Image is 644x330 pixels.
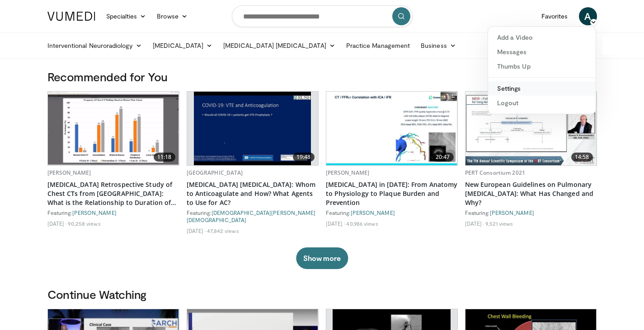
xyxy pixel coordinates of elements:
[579,7,597,25] a: A
[207,227,239,234] li: 47,842 views
[488,26,596,114] div: A
[465,169,525,177] a: PERT Consortium 2021
[326,92,457,165] img: 823da73b-7a00-425d-bb7f-45c8b03b10c3.620x360_q85_upscale.jpg
[488,30,596,45] a: Add a Video
[488,81,596,96] a: Settings
[47,287,597,302] h3: Continue Watching
[488,45,596,59] a: Messages
[47,169,91,177] a: [PERSON_NAME]
[351,209,395,216] a: [PERSON_NAME]
[326,180,458,207] a: [MEDICAL_DATA] in [DATE]: From Anatomy to Physiology to Plaque Burden and Prevention
[326,209,458,216] div: Featuring:
[187,209,319,223] div: Featuring:
[465,92,597,165] a: 14:58
[346,220,378,227] li: 40,986 views
[187,169,243,177] a: [GEOGRAPHIC_DATA]
[187,92,318,165] a: 19:48
[47,70,597,84] h3: Recommended for You
[194,92,310,165] img: 19d6f46f-fc51-4bbe-aa3f-ab0c4992aa3b.620x360_q85_upscale.jpg
[101,7,152,25] a: Specialties
[536,7,573,25] a: Favorites
[485,220,513,227] li: 9,521 views
[341,37,415,55] a: Practice Management
[218,37,341,55] a: [MEDICAL_DATA] [MEDICAL_DATA]
[42,37,147,55] a: Interventional Neuroradiology
[571,153,593,162] span: 14:58
[465,220,484,227] li: [DATE]
[326,169,370,177] a: [PERSON_NAME]
[415,37,461,55] a: Business
[154,153,175,162] span: 11:18
[68,220,100,227] li: 90,258 views
[326,220,345,227] li: [DATE]
[187,180,319,207] a: [MEDICAL_DATA] [MEDICAL_DATA]: Whom to Anticoagulate and How? What Agents to Use for AC?
[293,153,315,162] span: 19:48
[151,7,193,25] a: Browse
[490,209,534,216] a: [PERSON_NAME]
[72,209,117,216] a: [PERSON_NAME]
[488,59,596,74] a: Thumbs Up
[488,96,596,110] a: Logout
[47,12,95,21] img: VuMedi Logo
[296,247,348,269] button: Show more
[47,220,67,227] li: [DATE]
[465,209,597,216] div: Featuring:
[432,153,454,162] span: 20:47
[147,37,218,55] a: [MEDICAL_DATA]
[232,5,413,27] input: Search topics, interventions
[48,92,179,165] a: 11:18
[326,92,457,165] a: 20:47
[187,209,316,223] a: [DEMOGRAPHIC_DATA][PERSON_NAME][DEMOGRAPHIC_DATA]
[465,92,597,165] img: 0c0338ca-5dd8-4346-a5ad-18bcc17889a0.620x360_q85_upscale.jpg
[47,209,179,216] div: Featuring:
[47,180,179,207] a: [MEDICAL_DATA] Retrospective Study of Chest CTs from [GEOGRAPHIC_DATA]: What is the Relationship ...
[465,180,597,207] a: New European Guidelines on Pulmonary [MEDICAL_DATA]: What Has Changed and Why?
[187,227,206,234] li: [DATE]
[48,92,179,165] img: c2eb46a3-50d3-446d-a553-a9f8510c7760.620x360_q85_upscale.jpg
